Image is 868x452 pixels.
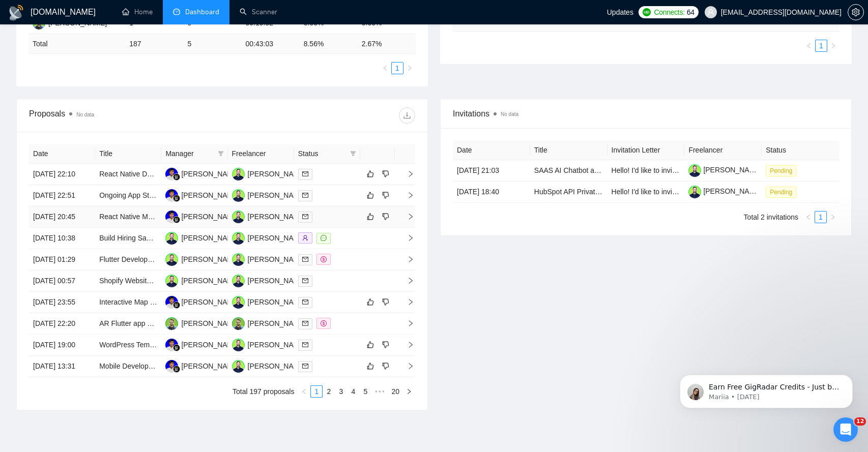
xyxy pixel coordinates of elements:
button: left [298,385,310,398]
a: SK[PERSON_NAME] [232,169,306,177]
div: [PERSON_NAME] [181,275,240,286]
img: gigradar-bm.png [173,344,180,351]
a: WordPress Template Population with Elementor [99,341,250,349]
li: Total 197 proposals [233,385,294,398]
button: dislike [380,168,392,180]
span: filter [348,146,358,161]
a: SK[PERSON_NAME] [165,233,240,242]
td: 00:43:03 [242,34,300,54]
span: download [399,111,415,119]
td: 8.56 % [300,34,358,54]
span: 12 [854,417,866,426]
span: right [399,170,414,177]
span: dislike [382,213,389,221]
th: Date [453,140,530,160]
button: like [364,189,377,201]
li: Previous Page [802,211,815,223]
div: [PERSON_NAME] [248,232,306,244]
a: FR[PERSON_NAME] [165,212,240,220]
span: like [367,213,374,221]
span: setting [848,8,863,16]
span: ••• [371,385,388,398]
button: like [364,360,377,372]
li: Next Page [827,211,839,223]
li: 2 [323,385,335,398]
img: NK [165,317,178,330]
img: SK [232,253,245,266]
span: mail [302,214,308,220]
td: [DATE] 23:55 [29,292,95,313]
span: right [399,298,414,306]
li: Total 2 invitations [744,211,798,223]
div: [PERSON_NAME] [248,254,306,265]
span: filter [218,150,224,157]
div: [PERSON_NAME] [248,190,306,201]
img: gigradar-bm.png [173,366,180,373]
div: [PERSON_NAME] [181,296,240,308]
div: Proposals [29,107,222,124]
a: FR[PERSON_NAME] [165,169,240,177]
td: [DATE] 21:03 [453,160,530,182]
img: SK [232,339,245,351]
div: [PERSON_NAME] [181,339,240,350]
div: [PERSON_NAME] [181,168,240,179]
a: 20 [388,386,402,397]
img: FR [165,360,178,373]
img: gigradar-bm.png [173,173,180,180]
li: 3 [335,385,347,398]
span: message [321,235,327,241]
span: No data [76,112,94,117]
span: right [407,65,413,71]
a: SK[PERSON_NAME] [232,233,306,242]
a: 1 [816,40,827,51]
div: [PERSON_NAME] [248,339,306,350]
button: dislike [380,189,392,201]
span: mail [302,342,308,348]
button: right [403,62,416,74]
button: download [399,107,415,124]
span: dollar [321,256,327,262]
span: like [367,362,374,370]
a: SK[PERSON_NAME] [165,255,240,263]
span: dislike [382,341,389,349]
span: filter [216,146,226,161]
a: HubSpot API Private App Development [534,188,657,196]
img: upwork-logo.png [643,8,651,16]
a: FR[PERSON_NAME] [165,191,240,199]
div: [PERSON_NAME] [181,318,240,329]
th: Freelancer [228,144,294,164]
a: FR[PERSON_NAME] [165,361,240,370]
th: Title [95,144,161,164]
span: filter [350,150,356,157]
th: Status [762,140,839,160]
div: [PERSON_NAME] [248,211,306,222]
span: right [399,234,414,242]
td: [DATE] 22:51 [29,185,95,206]
span: No data [501,111,518,117]
td: 2.67 % [358,34,416,54]
img: SK [232,275,245,287]
div: [PERSON_NAME] [248,360,306,372]
span: mail [302,171,308,177]
span: mail [302,320,308,326]
li: 1 [310,385,323,398]
span: left [806,43,812,49]
span: left [382,65,388,71]
a: setting [848,8,864,16]
span: right [830,214,836,220]
a: SK[PERSON_NAME] [232,297,306,306]
td: Total [28,34,125,54]
img: logo [8,5,24,21]
button: left [379,62,391,74]
a: SK[PERSON_NAME] [232,191,306,199]
div: [PERSON_NAME] [181,254,240,265]
td: AR Flutter app enhancement [95,313,161,335]
span: right [399,277,414,284]
a: NK[PERSON_NAME] [33,18,107,26]
img: c1_CvyS9CxCoSJC3mD3BH92RPhVJClFqPvkRQBDCSy2tztzXYjDvTSff_hzb3jbmjQ [688,164,701,177]
li: Next 5 Pages [371,385,388,398]
li: 1 [815,211,827,223]
th: Invitation Letter [607,140,685,160]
